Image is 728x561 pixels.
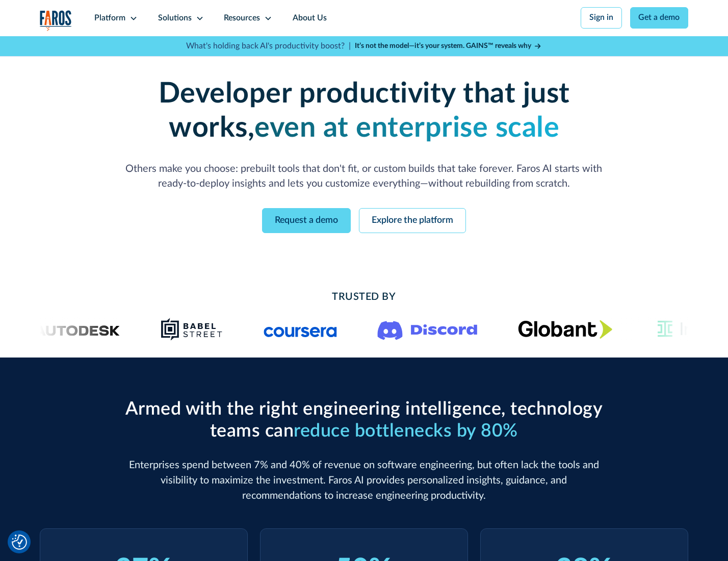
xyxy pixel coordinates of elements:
[40,10,72,31] a: home
[121,162,607,192] p: Others make you choose: prebuilt tools that don't fit, or custom builds that take forever. Faros ...
[121,458,607,503] p: Enterprises spend between 7% and 40% of revenue on software engineering, but often lack the tools...
[12,534,27,550] button: Cookie Settings
[377,319,477,340] img: Logo of the communication platform Discord.
[121,398,607,442] h2: Armed with the right engineering intelligence, technology teams can
[254,114,559,142] strong: even at enterprise scale
[264,321,337,338] img: Logo of the online learning platform Coursera.
[12,534,27,550] img: Revisit consent button
[355,41,542,52] a: It’s not the model—it’s your system. GAINS™ reveals why
[630,7,689,29] a: Get a demo
[161,317,223,342] img: Babel Street logo png
[262,208,351,233] a: Request a demo
[359,208,466,233] a: Explore the platform
[158,12,192,24] div: Solutions
[121,290,607,305] h2: Trusted By
[186,40,351,53] p: What's holding back AI's productivity boost? |
[224,12,260,24] div: Resources
[94,12,125,24] div: Platform
[294,422,518,440] span: reduce bottlenecks by 80%
[518,320,612,339] img: Globant's logo
[159,80,570,142] strong: Developer productivity that just works,
[355,42,531,49] strong: It’s not the model—it’s your system. GAINS™ reveals why
[581,7,622,29] a: Sign in
[40,10,72,31] img: Logo of the analytics and reporting company Faros.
